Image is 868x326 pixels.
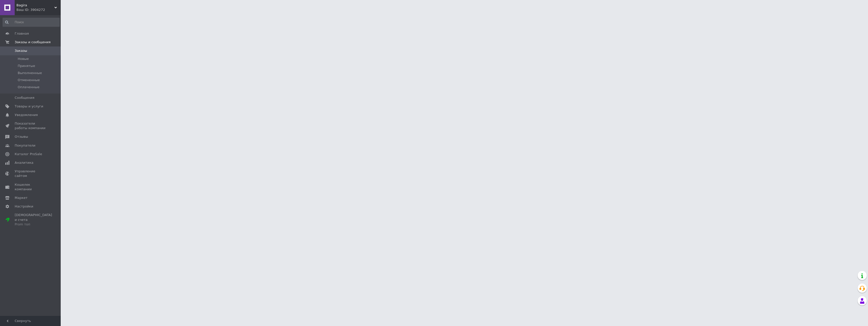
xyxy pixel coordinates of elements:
span: Оплаченные [18,85,39,89]
span: [DEMOGRAPHIC_DATA] и счета [15,213,52,227]
span: Уведомления [15,113,38,117]
span: Каталог ProSale [15,152,42,156]
span: Bagira [16,3,54,8]
div: Prom топ [15,222,52,227]
span: Управление сайтом [15,169,47,178]
span: Кошелек компании [15,182,47,192]
span: Показатели работы компании [15,121,47,130]
span: Настройки [15,204,33,209]
span: Сообщения [15,96,34,100]
input: Поиск [3,18,60,27]
span: Аналитика [15,160,33,165]
span: Принятые [18,64,35,68]
div: Ваш ID: 3904272 [16,8,61,12]
span: Покупатели [15,143,35,148]
span: Новые [18,57,29,61]
span: Заказы и сообщения [15,40,51,44]
span: Главная [15,31,29,36]
span: Маркет [15,196,28,200]
span: Заказы [15,49,27,53]
span: Товары и услуги [15,104,43,109]
span: Отзывы [15,134,28,139]
span: Отмененные [18,78,40,82]
span: Выполненные [18,71,42,75]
